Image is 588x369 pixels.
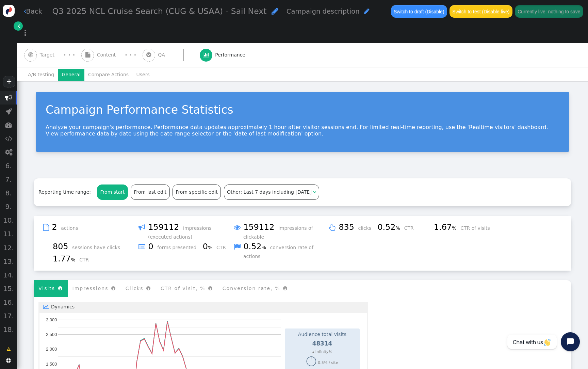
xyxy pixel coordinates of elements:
span:  [146,286,151,291]
span:  [43,304,51,309]
div: Reporting time range: [38,189,96,196]
a: + [3,76,15,87]
li: CTR of visit, % [156,280,218,297]
span: 0 [148,242,156,251]
li: General [58,69,84,81]
span:  [203,52,209,58]
span:  [138,242,145,252]
span: CTR of visits [460,225,495,231]
span:  [234,242,241,252]
span:  [5,94,12,101]
span:  [28,52,33,58]
span:  [111,286,116,291]
span:  [283,286,288,291]
span:  [18,22,20,30]
text: 2,000 [46,347,57,352]
span:  [313,190,316,194]
div: · · · [125,50,136,60]
span: Campaign description [287,7,360,15]
small: % [208,245,213,250]
small: % [71,257,76,262]
span:  [234,222,241,232]
td: Audience total visits [287,331,357,338]
a:  QA [143,43,200,67]
button: Switch to draft (Disable) [391,5,447,17]
span: 2 [52,222,59,232]
img: logo-icon.svg [3,5,15,17]
div: Campaign Performance Statistics [46,101,559,118]
div: · · · [64,50,75,60]
span: 159112 [243,222,277,232]
span:  [6,358,11,363]
span: CTR [79,257,94,262]
span:  [5,149,12,156]
span: impressions of clickable [243,225,313,240]
text: 3,000 [46,317,57,322]
li: Visits [34,280,68,297]
a:  [14,21,23,31]
span:  [58,286,63,291]
span:  [272,7,278,15]
span: 805 [53,242,71,251]
span: 0.52 [377,222,403,232]
small: % [261,245,266,250]
span: actions [61,225,83,231]
div: From start [97,185,128,199]
div: From last edit [131,185,169,199]
div: From specific edit [173,185,220,199]
span:  [329,222,336,232]
small: % [395,225,400,231]
span: Content [97,51,119,59]
small: % [452,225,457,231]
span: Q3 2025 NCL Cruise Search (CUG & USAA) - Sail Next [52,6,267,16]
a:  [2,343,16,355]
span: forms presented [157,245,201,250]
span: 159112 [148,222,181,232]
a: Dynamics [38,302,368,312]
span: Other: Last 7 days including [DATE] [227,189,312,195]
span: QA [158,51,168,59]
span:  [138,222,145,232]
span: 0 [203,242,215,251]
span: clicks [358,225,376,231]
span:  [43,222,49,232]
span:  [364,8,370,15]
li: A/B testing [24,69,58,81]
p: Analyze your campaign's performance. Performance data updates approximately 1 hour after visitor ... [46,124,559,137]
span: 1.67 [434,222,459,232]
li: Compare Actions [84,69,132,81]
a:  Performance [200,43,261,67]
span:  [5,108,12,115]
span: 48314 [312,340,332,347]
a: Back [24,6,43,16]
span: 0.5% / site [318,360,338,365]
span: sessions have clicks [72,245,125,250]
span:  [6,346,11,353]
text: 1,500 [46,361,57,366]
a:  Content · · · [81,43,143,67]
text: 2,500 [46,332,57,337]
li: Clicks [121,280,156,297]
li: Impressions [68,280,121,297]
a: ⋮ [17,23,33,43]
span:  [146,52,151,58]
button: Switch to test (Disable live) [450,5,512,17]
span: 835 [339,222,357,232]
a:  Target · · · [24,43,81,67]
span: conversion rate of actions [243,245,313,259]
span: CTR [404,225,419,231]
span: 1.77 [53,254,78,263]
span:  [208,286,213,291]
span: Target [40,51,58,59]
span: Performance [215,51,248,59]
span: CTR [216,245,231,250]
span:  [24,8,26,15]
span:  [5,135,12,142]
span:  [5,122,12,128]
button: Currently live: nothing to save [515,5,583,17]
span:  [85,52,90,58]
span: 0.52 [243,242,268,251]
li: Users [132,69,153,81]
div: ▴ Infinity% [287,349,357,355]
li: Conversion rate, % [218,280,293,297]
